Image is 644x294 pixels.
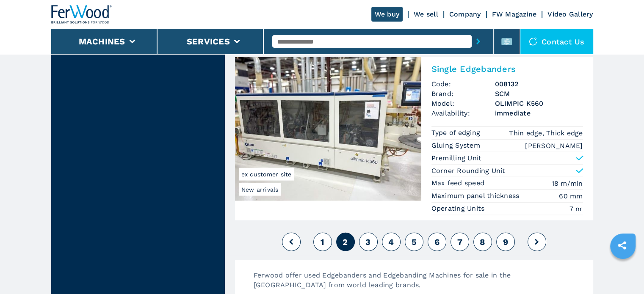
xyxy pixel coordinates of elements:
[336,233,355,251] button: 2
[509,128,583,138] em: Thin edge, Thick edge
[235,57,593,220] a: Single Edgebanders SCM OLIMPIC K560New arrivalsex customer siteSingle EdgebandersCode:008132Brand...
[431,89,495,99] span: Brand:
[503,237,508,247] span: 9
[431,79,495,89] span: Code:
[321,237,324,247] span: 1
[431,191,522,201] p: Maximum panel thickness
[449,10,481,18] a: Company
[431,204,487,213] p: Operating Units
[480,237,485,247] span: 8
[495,99,583,108] h3: OLIMPIC K560
[187,36,230,47] button: Services
[365,237,370,247] span: 3
[431,154,482,163] p: Premilling Unit
[608,256,638,288] iframe: Chat
[529,37,537,46] img: Contact us
[431,141,483,150] p: Gluing System
[239,168,294,181] span: ex customer site
[552,179,583,188] em: 18 m/min
[414,10,438,18] a: We sell
[343,237,348,247] span: 2
[525,141,583,151] em: [PERSON_NAME]
[569,204,583,214] em: 7 nr
[451,233,469,251] button: 7
[520,29,593,54] div: Contact us
[431,99,495,108] span: Model:
[495,79,583,89] h3: 008132
[431,179,487,188] p: Max feed speed
[428,233,446,251] button: 6
[431,108,495,118] span: Availability:
[611,235,633,256] a: sharethis
[495,108,583,118] span: immediate
[457,237,462,247] span: 7
[547,10,593,18] a: Video Gallery
[431,128,483,137] p: Type of edging
[411,237,416,247] span: 5
[382,233,401,251] button: 4
[313,233,332,251] button: 1
[235,57,421,201] img: Single Edgebanders SCM OLIMPIC K560
[51,5,112,24] img: Ferwood
[431,166,506,176] p: Corner Rounding Unit
[359,233,378,251] button: 3
[495,89,583,99] h3: SCM
[371,7,403,22] a: We buy
[492,10,537,18] a: FW Magazine
[388,237,394,247] span: 4
[496,233,515,251] button: 9
[434,237,439,247] span: 6
[79,36,125,47] button: Machines
[559,191,583,201] em: 60 mm
[431,64,583,74] h2: Single Edgebanders
[473,233,492,251] button: 8
[472,32,485,51] button: submit-button
[239,183,281,196] span: New arrivals
[405,233,423,251] button: 5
